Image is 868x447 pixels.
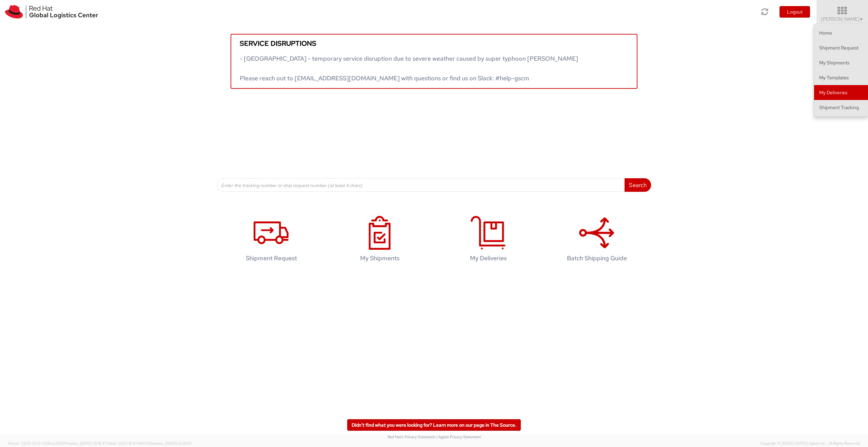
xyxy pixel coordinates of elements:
[814,40,868,55] a: Shipment Request
[761,441,860,446] span: Copyright © [DATE]-[DATE] Agistix Inc., All Rights Reserved
[436,434,481,439] a: | Agistix Privacy Statement
[814,70,868,85] a: My Templates
[240,40,628,47] h5: Service disruptions
[217,178,625,192] input: Enter the tracking number or ship request number (at least 4 chars)
[388,434,435,439] a: Red Hat's Privacy Statement
[625,178,651,192] button: Search
[231,34,637,89] a: Service disruptions - [GEOGRAPHIC_DATA] - temporary service disruption due to severe weather caus...
[821,16,864,22] span: [PERSON_NAME]
[860,17,864,22] span: ▼
[445,255,532,262] h4: My Deliveries
[5,5,98,19] img: rh-logistics-00dfa346123c4ec078e1.svg
[780,6,810,18] button: Logout
[437,209,539,272] a: My Deliveries
[220,209,322,272] a: Shipment Request
[814,55,868,70] a: My Shipments
[329,209,431,272] a: My Shipments
[8,441,105,446] span: Server: 2025.20.0-32d5ea39505
[814,25,868,40] a: Home
[152,441,192,446] span: master, [DATE] 10:01:07
[228,255,315,262] h4: Shipment Request
[67,441,105,446] span: master, [DATE] 10:18:31
[553,255,640,262] h4: Batch Shipping Guide
[814,85,868,100] a: My Deliveries
[546,209,648,272] a: Batch Shipping Guide
[106,441,192,446] span: Client: 2025.18.0-fd567a5
[336,255,423,262] h4: My Shipments
[240,55,578,82] span: - [GEOGRAPHIC_DATA] - temporary service disruption due to severe weather caused by super typhoon ...
[814,100,868,115] a: Shipment Tracking
[347,419,521,431] a: Didn't find what you were looking for? Learn more on our page in The Source.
